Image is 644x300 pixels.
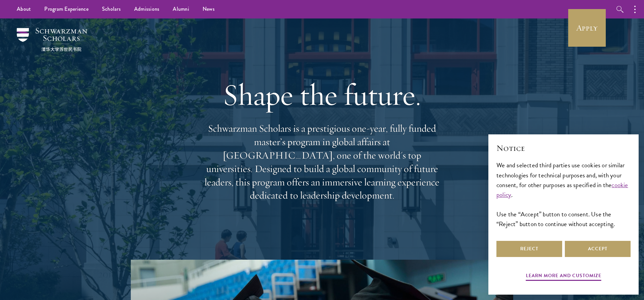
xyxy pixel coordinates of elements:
h2: Notice [496,142,631,154]
a: cookie policy [496,180,628,200]
button: Reject [496,241,562,257]
a: Apply [568,9,606,47]
button: Accept [565,241,631,257]
div: We and selected third parties use cookies or similar technologies for technical purposes and, wit... [496,160,631,228]
h1: Shape the future. [201,76,443,114]
img: Schwarzman Scholars [17,28,87,51]
p: Schwarzman Scholars is a prestigious one-year, fully funded master’s program in global affairs at... [201,122,443,202]
button: Learn more and customize [526,271,601,282]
